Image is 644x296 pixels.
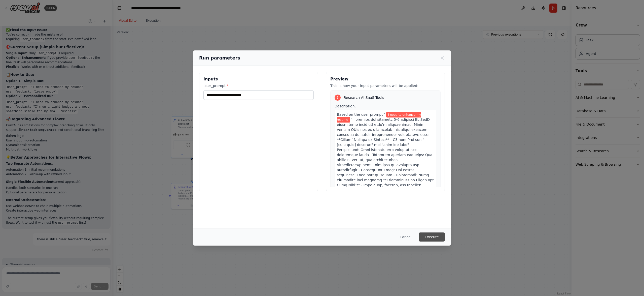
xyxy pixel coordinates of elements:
button: Execute [419,232,445,242]
div: 1 [335,95,341,101]
span: Variable: user_prompt [337,112,421,123]
p: This is how your input parameters will be applied: [330,83,441,88]
label: user_prompt [203,83,314,88]
h2: Run parameters [199,54,240,62]
h3: Preview [330,76,441,82]
span: Research AI SaaS Tools [344,95,384,100]
h3: Inputs [203,76,314,82]
span: Based on the user prompt " [337,112,386,116]
button: Cancel [396,232,416,242]
span: ", loremips dol sitametc 5-6 adipisci EL SedD eiusm temp incid utl etdo'm aliquaenimad. Minim ven... [337,117,434,243]
span: Description: [335,104,356,108]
